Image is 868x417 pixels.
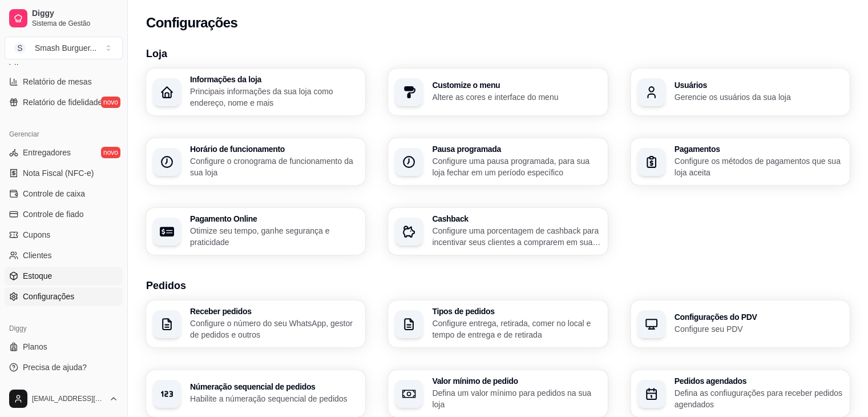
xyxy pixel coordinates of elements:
p: Principais informações da sua loja como endereço, nome e mais [190,86,358,109]
button: Pagamento OnlineOtimize seu tempo, ganhe segurança e praticidade [146,208,365,255]
h3: Informações da loja [190,75,358,83]
a: Clientes [5,246,123,264]
span: Diggy [32,9,118,19]
span: Sistema de Gestão [32,19,118,28]
button: Select a team [5,37,123,59]
button: Númeração sequencial de pedidosHabilite a númeração sequencial de pedidos [146,370,365,417]
a: Planos [5,338,123,356]
a: Precisa de ajuda? [5,358,123,376]
a: Entregadoresnovo [5,143,123,162]
span: Relatório de fidelidade [23,97,102,108]
h3: Usuários [675,81,843,89]
a: DiggySistema de Gestão [5,5,123,32]
button: UsuáriosGerencie os usuários da sua loja [631,69,850,115]
p: Configure uma porcentagem de cashback para incentivar seus clientes a comprarem em sua loja [432,225,600,248]
h3: Configurações do PDV [675,313,843,321]
p: Configure o número do seu WhatsApp, gestor de pedidos e outros [190,318,358,340]
p: Configure uma pausa programada, para sua loja fechar em um período específico [432,155,600,178]
button: Receber pedidosConfigure o número do seu WhatsApp, gestor de pedidos e outros [146,300,365,347]
p: Defina as confiugurações para receber pedidos agendados [675,387,843,410]
span: Relatório de mesas [23,76,92,87]
button: Horário de funcionamentoConfigure o cronograma de funcionamento da sua loja [146,138,365,185]
p: Configure seu PDV [675,323,843,335]
button: CashbackConfigure uma porcentagem de cashback para incentivar seus clientes a comprarem em sua loja [388,208,607,255]
span: Configurações [23,291,74,302]
h3: Pagamento Online [190,215,358,223]
button: PagamentosConfigure os métodos de pagamentos que sua loja aceita [631,138,850,185]
div: Diggy [5,319,123,338]
span: Estoque [23,270,52,282]
h3: Receber pedidos [190,307,358,315]
span: Controle de caixa [23,188,85,199]
h3: Tipos de pedidos [432,307,600,315]
h3: Cashback [432,215,600,223]
h3: Pedidos [146,278,850,294]
h3: Pagamentos [675,145,843,153]
p: Defina um valor mínimo para pedidos na sua loja [432,387,600,410]
h3: Customize o menu [432,81,600,89]
a: Configurações [5,287,123,306]
span: Controle de fiado [23,209,84,220]
span: Clientes [23,250,52,261]
div: Smash Burguer ... [35,42,96,54]
button: Tipos de pedidosConfigure entrega, retirada, comer no local e tempo de entrega e de retirada [388,300,607,347]
button: Pedidos agendadosDefina as confiugurações para receber pedidos agendados [631,370,850,417]
span: Cupons [23,229,50,240]
button: Valor mínimo de pedidoDefina um valor mínimo para pedidos na sua loja [388,370,607,417]
button: [EMAIL_ADDRESS][DOMAIN_NAME] [5,385,123,412]
p: Habilite a númeração sequencial de pedidos [190,393,358,404]
button: Customize o menuAltere as cores e interface do menu [388,69,607,115]
button: Informações da lojaPrincipais informações da sua loja como endereço, nome e mais [146,69,365,115]
a: Controle de caixa [5,185,123,203]
p: Altere as cores e interface do menu [432,91,600,103]
p: Configure o cronograma de funcionamento da sua loja [190,155,358,178]
h3: Pedidos agendados [675,377,843,385]
span: Nota Fiscal (NFC-e) [23,167,94,179]
button: Configurações do PDVConfigure seu PDV [631,300,850,347]
button: Pausa programadaConfigure uma pausa programada, para sua loja fechar em um período específico [388,138,607,185]
h3: Pausa programada [432,145,600,153]
h3: Númeração sequencial de pedidos [190,383,358,391]
span: [EMAIL_ADDRESS][DOMAIN_NAME] [32,394,104,403]
p: Configure os métodos de pagamentos que sua loja aceita [675,155,843,178]
h3: Loja [146,46,850,62]
a: Relatório de mesas [5,73,123,91]
a: Cupons [5,226,123,244]
span: Entregadores [23,147,71,158]
span: Precisa de ajuda? [23,362,87,373]
span: Planos [23,341,47,352]
h2: Configurações [146,14,237,32]
a: Nota Fiscal (NFC-e) [5,164,123,182]
a: Relatório de fidelidadenovo [5,93,123,111]
p: Gerencie os usuários da sua loja [675,91,843,103]
a: Estoque [5,267,123,285]
h3: Valor mínimo de pedido [432,377,600,385]
h3: Horário de funcionamento [190,145,358,153]
div: Gerenciar [5,125,123,143]
p: Configure entrega, retirada, comer no local e tempo de entrega e de retirada [432,318,600,340]
a: Controle de fiado [5,205,123,223]
span: S [14,42,26,54]
p: Otimize seu tempo, ganhe segurança e praticidade [190,225,358,248]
